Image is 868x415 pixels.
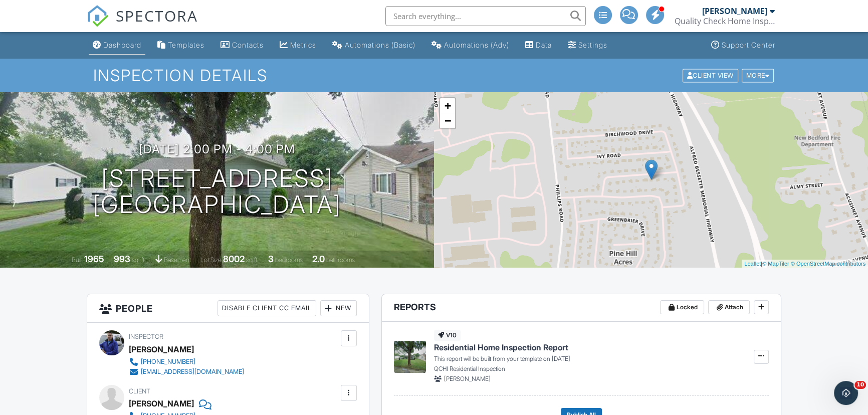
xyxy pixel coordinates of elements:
h3: [DATE] 2:00 pm - 4:00 pm [139,142,295,156]
span: Inspector [129,333,163,340]
span: Lot Size [200,256,222,264]
div: | [742,260,868,268]
a: Data [521,36,556,55]
div: Quality Check Home Inspection [675,16,775,26]
span: 10 [854,381,866,389]
a: Leaflet [744,261,761,267]
h1: Inspection Details [93,67,775,84]
input: Search everything... [385,6,586,26]
div: Automations (Basic) [345,41,415,49]
a: © MapTiler [762,261,789,267]
a: Automations (Basic) [328,36,419,55]
a: Contacts [216,36,268,55]
div: New [320,300,357,316]
div: Templates [168,41,204,49]
div: Settings [578,41,607,49]
div: 3 [268,254,274,264]
a: [EMAIL_ADDRESS][DOMAIN_NAME] [129,367,244,377]
span: SPECTORA [116,5,198,26]
div: 1965 [84,254,104,264]
a: Templates [153,36,208,55]
a: Metrics [276,36,320,55]
img: The Best Home Inspection Software - Spectora [87,5,109,27]
div: 8002 [223,254,245,264]
h3: People [87,294,368,323]
div: Disable Client CC Email [218,300,316,316]
span: sq.ft. [246,256,259,264]
div: Contacts [232,41,264,49]
a: Support Center [707,36,779,55]
div: Automations (Adv) [444,41,509,49]
a: [PHONE_NUMBER] [129,357,244,367]
h1: [STREET_ADDRESS] [GEOGRAPHIC_DATA] [93,165,341,219]
a: Dashboard [89,36,145,55]
div: More [742,69,774,82]
iframe: Intercom live chat [834,381,858,405]
a: SPECTORA [87,14,198,35]
a: Settings [564,36,611,55]
a: Zoom in [440,98,455,113]
div: 2.0 [312,254,325,264]
a: © OpenStreetMap contributors [791,261,865,267]
span: basement [164,256,191,264]
div: Support Center [722,41,775,49]
div: [PERSON_NAME] [129,342,194,357]
a: Client View [682,71,741,79]
div: [PERSON_NAME] [702,6,767,16]
div: [EMAIL_ADDRESS][DOMAIN_NAME] [141,368,244,376]
div: [PERSON_NAME] [129,396,194,411]
div: Client View [683,69,738,82]
div: 993 [114,254,130,264]
div: Dashboard [103,41,141,49]
span: sq. ft. [132,256,146,264]
span: Built [72,256,83,264]
span: bathrooms [326,256,355,264]
div: Metrics [290,41,316,49]
span: Client [129,387,150,395]
span: bedrooms [275,256,303,264]
div: Data [536,41,552,49]
a: Automations (Advanced) [427,36,513,55]
div: [PHONE_NUMBER] [141,358,195,366]
a: Zoom out [440,113,455,128]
